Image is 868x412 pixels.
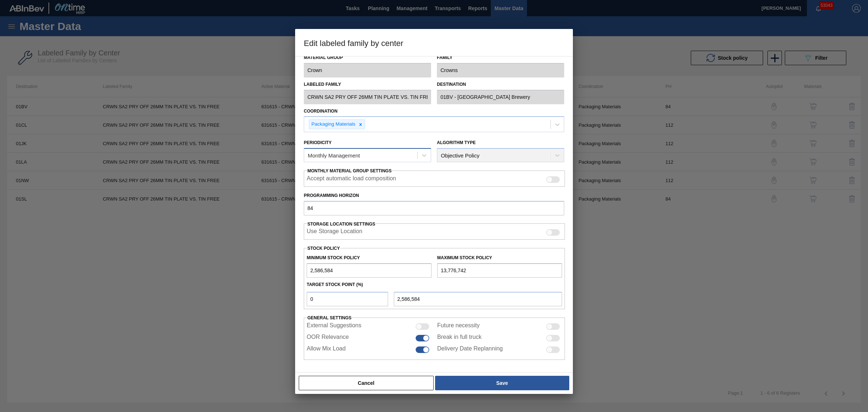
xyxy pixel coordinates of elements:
div: Monthly Management [308,152,360,159]
label: Minimum Stock Policy [307,255,360,260]
span: Storage Location Settings [307,222,375,227]
label: Maximum Stock Policy [437,255,492,260]
label: OOR Relevance [307,334,349,342]
label: Stock Policy [307,246,340,251]
div: Packaging Materials [309,120,357,129]
label: External Suggestions [307,322,361,331]
label: When enabled, the system will display stocks from different storage locations. [307,228,362,237]
button: Cancel [299,376,434,390]
label: Delivery Date Replanning [437,345,503,354]
label: Accept automatic load composition [307,175,396,184]
button: Save [435,376,569,390]
label: Algorithm Type [437,140,476,145]
label: Allow Mix Load [307,345,346,354]
label: Break in full truck [437,334,482,342]
label: Target Stock Point (%) [307,282,363,287]
span: Monthly Material Group Settings [307,168,392,173]
label: Future necessity [437,322,480,331]
label: Destination [437,79,564,90]
label: Material Group [304,52,431,63]
label: Periodicity [304,140,332,145]
label: Programming Horizon [304,190,564,201]
span: General settings [307,315,352,320]
label: Family [437,52,564,63]
label: Labeled Family [304,79,431,90]
label: Coordination [304,109,337,114]
h3: Edit labeled family by center [295,29,573,56]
